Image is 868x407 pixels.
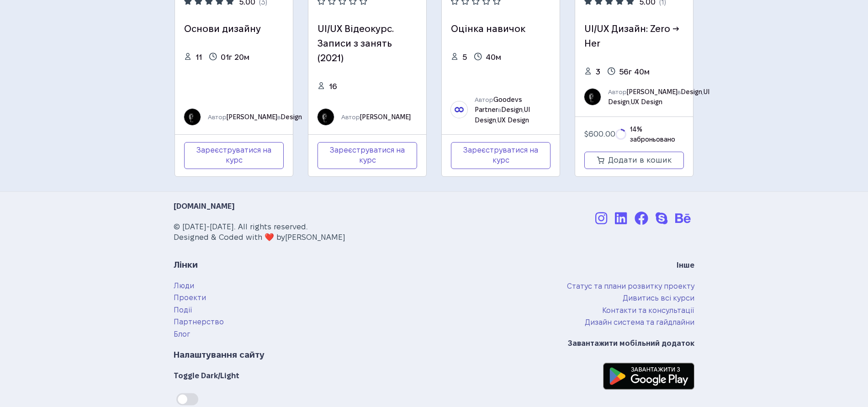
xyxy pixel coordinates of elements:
a: Основи дизайну [184,24,261,34]
a: Goodevs Partner [475,96,522,113]
a: Блог [174,330,190,338]
a: Дивитись всі курси [623,292,694,305]
a: Партнерство [174,318,224,326]
a: [PERSON_NAME] [627,88,677,95]
h3: Лінки [174,259,521,271]
h3: Оцінка навичок [451,21,550,36]
a: Контакти та консультації [602,305,694,317]
span: 16 [329,82,337,90]
a: Зареєструватися на курс [451,142,550,169]
span: 3 [596,68,600,76]
a: [PERSON_NAME] [360,113,411,121]
span: Додати в кошик [608,155,672,166]
img: Сергій Головашкін [584,89,601,105]
a: Оцінка навичок [451,24,525,34]
a: Design [281,113,302,121]
a: UI/UX Дизайн: Zero → Her [584,24,679,48]
span: 56г 40м [619,68,650,76]
h4: Завантажити мобільний додаток [521,338,694,349]
a: UX Design [498,116,529,124]
div: Автор в [208,112,302,122]
a: UI/UX Відеокурс. Записи з занять (2021) [318,24,394,63]
span: 5 [462,53,467,61]
a: Люди [174,282,194,290]
img: Сергій Головашкін [318,109,334,125]
h3: UI/UX Дизайн: Zero → Her [584,21,684,51]
bdi: 600.00 [584,130,615,138]
a: Додати в кошик: “Course Zero-Hero” [584,152,684,169]
span: $ [584,130,588,138]
h3: UI/UX Відеокурс. Записи з занять (2021) [318,21,417,65]
p: © [DATE]-[DATE]. All rights reserved. Designed & Coded with ❤️ by [174,222,521,243]
a: Зареєструватися на курс [184,142,284,169]
a: Зареєструватися на курс [318,142,417,169]
a: Статус та плани розвитку проекту [567,280,694,293]
span: 40м [486,53,501,61]
a: Проекти [174,294,206,301]
h4: Toggle Dark/Light [174,371,521,381]
a: UX Design [631,98,662,106]
a: [PERSON_NAME] [227,113,277,121]
h4: [DOMAIN_NAME] [174,201,521,211]
h3: Основи дизайну [184,21,284,36]
div: Автор [341,112,411,122]
div: Автор в , , [608,87,709,107]
div: Автор в , , [475,95,550,125]
a: Події [174,306,192,314]
a: Дизайн система та гайдлайни [585,317,694,329]
img: Сергій Головашкін [184,109,201,125]
span: [PERSON_NAME] [285,233,345,241]
a: Design [681,88,702,95]
a: UI Design [475,106,530,123]
span: 01г 20м [221,53,249,61]
img: Завантажити з Google Play [603,359,694,394]
h3: Налаштування сайту [174,349,521,361]
div: 14% заброньовано [630,124,684,145]
img: Goodevs Partner [451,101,467,118]
span: 11 [196,53,202,61]
h4: Інше [521,260,694,270]
a: Design [501,106,523,113]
